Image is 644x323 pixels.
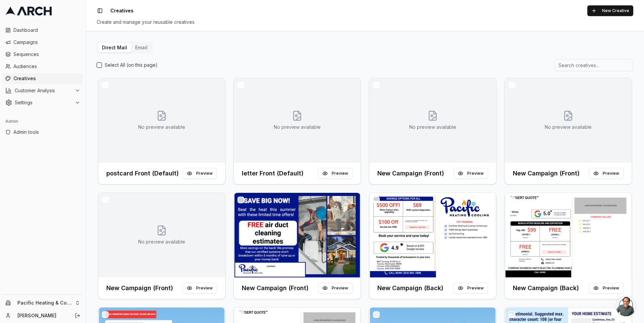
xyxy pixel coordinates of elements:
button: Preview [589,283,624,293]
span: Audiences [13,63,80,70]
img: Front creative for New Campaign (Back) [505,193,632,277]
button: Pacific Heating & Cooling [3,298,83,308]
h3: letter Front (Default) [242,169,304,178]
svg: No creative preview [156,225,167,236]
button: Preview [182,283,217,293]
img: Front creative for New Campaign (Back) [369,193,496,277]
button: Log out [73,311,82,320]
button: Preview [318,168,353,179]
p: No preview available [545,124,592,130]
span: Creatives [13,75,80,82]
p: No preview available [274,124,321,130]
button: Preview [453,168,488,179]
img: Front creative for New Campaign (Front) [234,193,361,277]
h3: New Campaign (Back) [377,283,443,293]
a: Admin tools [3,127,83,138]
label: Select All (on this page) [105,62,158,68]
span: Admin tools [13,129,80,136]
p: No preview available [409,124,456,130]
h3: postcard Front (Default) [106,169,179,178]
button: Preview [589,168,624,179]
a: Campaigns [3,37,83,48]
svg: No creative preview [292,110,303,121]
h3: New Campaign (Back) [513,283,579,293]
a: [PERSON_NAME] [17,312,67,319]
h3: New Campaign (Front) [106,283,173,293]
svg: No creative preview [563,110,574,121]
button: New Creative [587,5,633,16]
div: Create and manage your reusable creatives [97,19,633,25]
div: Open chat [616,296,636,316]
a: Creatives [3,73,83,84]
a: Dashboard [3,25,83,36]
p: No preview available [138,124,185,130]
p: No preview available [138,238,185,245]
span: Customer Analysis [15,87,72,94]
button: Settings [3,97,83,108]
a: Audiences [3,61,83,72]
div: Admin [3,116,83,127]
svg: No creative preview [427,110,438,121]
button: Preview [182,168,217,179]
svg: No creative preview [156,110,167,121]
button: Email [131,43,152,52]
span: Creatives [110,7,133,14]
span: Pacific Heating & Cooling [17,300,72,306]
span: Settings [15,99,72,106]
h3: New Campaign (Front) [377,169,444,178]
button: Preview [453,283,488,293]
span: Campaigns [13,39,80,46]
nav: breadcrumb [110,7,133,14]
button: Preview [318,283,353,293]
h3: New Campaign (Front) [242,283,309,293]
a: Sequences [3,49,83,60]
h3: New Campaign (Front) [513,169,580,178]
button: Direct Mail [98,43,131,52]
input: Search creatives... [554,59,633,71]
span: Sequences [13,51,80,58]
button: Customer Analysis [3,85,83,96]
span: Dashboard [13,27,80,34]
